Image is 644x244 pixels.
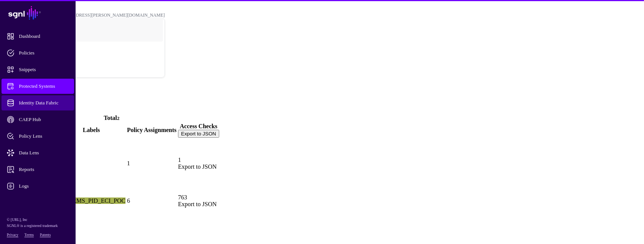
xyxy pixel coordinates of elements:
a: Logs [2,179,74,194]
div: 763 [178,194,219,208]
a: SGNL [5,5,71,21]
div: Log out [15,66,164,71]
span: Snippets [7,66,81,73]
a: CAEP Hub [2,112,74,127]
span: CAEP Hub [7,116,81,123]
p: © [URL], Inc [7,217,69,223]
a: Policy Lens [2,129,74,144]
div: Labels [57,127,125,134]
p: SGNL® is a registered trademark [7,223,69,229]
a: Policies [2,45,74,61]
div: Policy Assignments [127,127,176,134]
span: Protected Systems [7,82,81,90]
span: Logs [7,182,81,190]
span: RMS_PID_ECI_POC [72,197,125,204]
a: Terms [25,233,34,237]
div: [PERSON_NAME][EMAIL_ADDRESS][PERSON_NAME][DOMAIN_NAME] [15,12,165,18]
a: Export to JSON [178,201,217,207]
span: Policies [7,49,81,57]
a: Admin [2,195,74,210]
span: Dashboard [7,33,81,40]
span: Identity Data Fabric [7,99,81,107]
td: 6 [127,189,177,213]
a: Reports [2,162,74,177]
td: 1 [127,139,177,188]
h2: Protected Systems [3,89,641,99]
td: - [57,139,125,188]
a: Identity Data Fabric [2,95,74,110]
span: Reports [7,166,81,173]
span: Policy Lens [7,132,81,140]
a: Dashboard [2,29,74,44]
a: Export to JSON [178,163,217,170]
button: Export to JSON [178,130,219,138]
a: Patents [40,233,51,237]
a: POC [15,39,164,64]
div: 1 [178,157,219,170]
span: Data Lens [7,149,81,157]
a: Snippets [2,62,74,77]
a: Data Lens [2,145,74,160]
small: 2 [117,115,119,121]
a: Protected Systems [2,79,74,94]
div: Access Checks [178,123,219,130]
strong: Total [104,115,117,121]
a: Privacy [7,233,19,237]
